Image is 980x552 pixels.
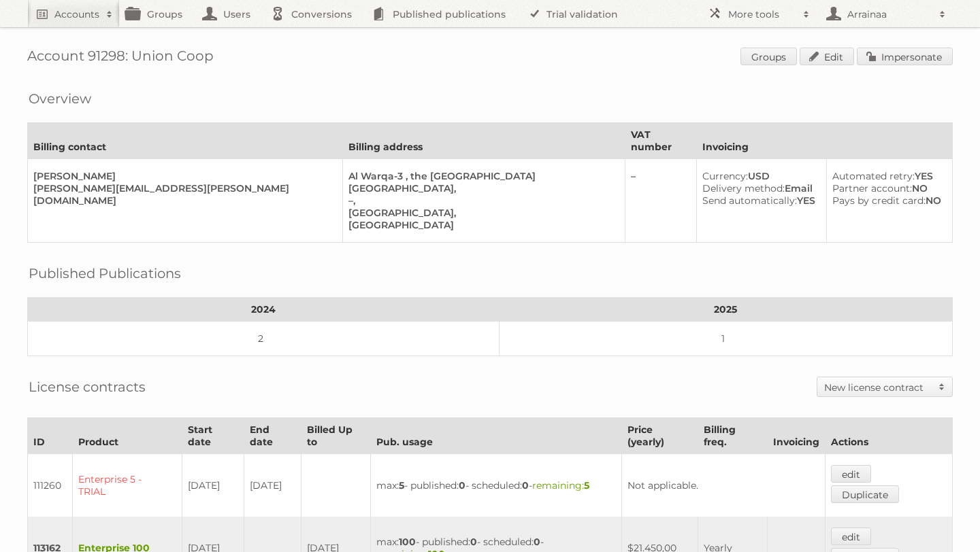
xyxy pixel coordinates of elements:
th: Invoicing [696,123,952,159]
div: YES [832,170,941,182]
td: [DATE] [182,454,244,517]
h2: Overview [29,88,91,109]
th: Start date [182,418,244,454]
div: [PERSON_NAME] [33,170,331,182]
div: YES [702,194,815,207]
h2: Accounts [54,7,99,21]
div: [PERSON_NAME][EMAIL_ADDRESS][PERSON_NAME][DOMAIN_NAME] [33,182,331,207]
a: Groups [740,48,797,65]
td: Enterprise 5 - TRIAL [73,454,182,517]
a: Duplicate [831,485,899,503]
span: Currency: [702,170,748,182]
span: Toggle [932,377,952,396]
div: [GEOGRAPHIC_DATA] [348,219,615,231]
h2: More tools [728,7,796,21]
th: VAT number [625,123,697,159]
td: 1 [499,322,952,356]
td: Not applicable. [622,454,825,517]
strong: 0 [470,536,477,548]
span: remaining: [532,479,589,491]
a: Impersonate [857,48,953,65]
th: End date [244,418,301,454]
h2: New license contract [824,381,932,394]
div: NO [832,182,941,194]
h2: License contracts [29,377,146,397]
span: Delivery method: [702,182,785,194]
h2: Arrainaa [844,7,932,21]
td: – [625,159,697,243]
th: Billing contact [28,123,343,159]
th: Pub. usage [371,418,622,454]
th: Billing freq. [698,418,768,454]
th: Product [73,418,182,454]
a: New license contract [817,377,952,396]
span: Automated retry: [832,170,915,182]
div: [GEOGRAPHIC_DATA], [348,207,615,219]
td: 2 [28,322,500,356]
a: edit [831,465,871,483]
td: 111260 [28,454,73,517]
strong: 100 [399,536,416,548]
div: NO [832,194,941,207]
div: –, [348,194,615,207]
strong: 0 [534,536,540,548]
h1: Account 91298: Union Coop [27,48,953,68]
th: 2024 [28,298,500,322]
a: Edit [800,48,854,65]
th: Billed Up to [301,418,371,454]
strong: 0 [459,479,465,491]
div: USD [702,170,815,182]
span: Pays by credit card: [832,194,926,207]
strong: 5 [584,479,589,491]
strong: 5 [399,479,404,491]
th: Actions [825,418,952,454]
span: Send automatically: [702,194,797,207]
th: Invoicing [767,418,825,454]
th: 2025 [499,298,952,322]
h2: Published Publications [29,263,181,283]
th: Price (yearly) [622,418,698,454]
span: Partner account: [832,182,912,194]
th: ID [28,418,73,454]
strong: 0 [522,479,529,491]
div: Email [702,182,815,194]
td: max: - published: - scheduled: - [371,454,622,517]
a: edit [831,528,871,545]
div: Al Warqa-3 , the [GEOGRAPHIC_DATA] [GEOGRAPHIC_DATA], [348,170,615,194]
th: Billing address [342,123,625,159]
td: [DATE] [244,454,301,517]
